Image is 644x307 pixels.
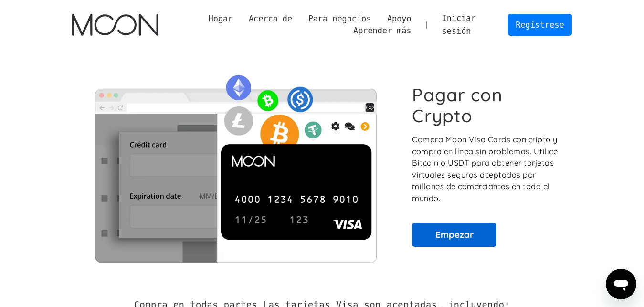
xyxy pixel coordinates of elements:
[387,13,412,25] div: Apoyo
[345,25,419,37] div: Aprender más
[379,13,419,25] div: Apoyo
[508,14,572,35] a: Regístrese
[72,14,158,36] img: Logo de la Luna
[412,84,561,127] h1: Pagar con Crypto
[308,13,371,25] div: Para negocios
[201,13,241,25] a: Hogar
[249,13,292,25] div: Acerca de
[300,13,379,25] div: Para negocios
[412,134,561,204] p: Compra Moon Visa Cards con cripto y compra en línea sin problemas. Utilice Bitcoin o USDT para ob...
[434,8,501,42] a: Iniciar sesión
[72,14,158,36] a: en casa
[72,68,399,262] img: Moon Cards te permite pasar tu cripto en cualquier lugar que se acepte Visa.
[353,25,411,37] div: Aprender más
[412,223,496,247] a: Empezar
[606,269,636,299] iframe: Botón para iniciar la ventana de mensajería
[241,13,300,25] div: Acerca de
